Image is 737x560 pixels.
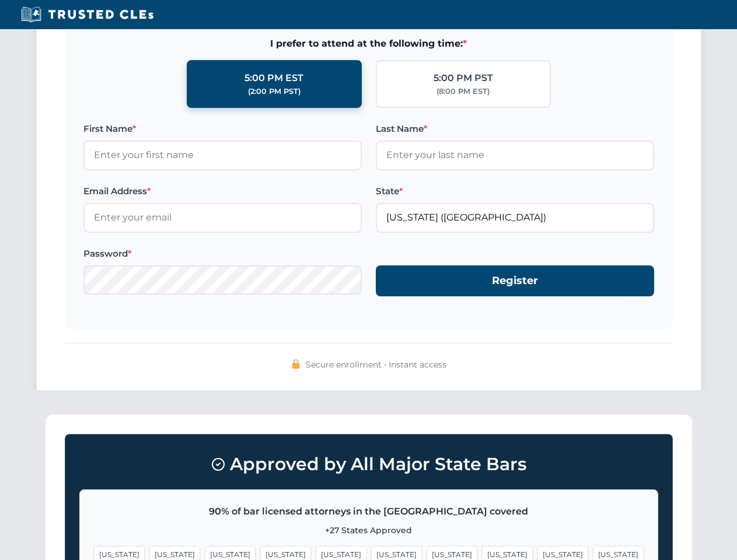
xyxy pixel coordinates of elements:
[376,122,654,136] label: Last Name
[83,184,362,198] label: Email Address
[83,141,362,170] input: Enter your first name
[79,449,658,480] h3: Approved by All Major State Bars
[94,524,644,537] p: +27 States Approved
[244,71,303,86] div: 5:00 PM EST
[436,86,490,97] div: (8:00 PM EST)
[306,358,446,371] span: Secure enrollment • Instant access
[434,71,493,86] div: 5:00 PM PST
[18,6,157,23] img: Trusted CLEs
[376,203,654,232] input: Florida (FL)
[376,265,654,296] button: Register
[376,184,654,198] label: State
[83,203,362,232] input: Enter your email
[83,36,654,51] span: I prefer to attend at the following time:
[248,86,301,97] div: (2:00 PM PST)
[94,504,644,519] p: 90% of bar licensed attorneys in the [GEOGRAPHIC_DATA] covered
[291,359,301,369] img: 🔒
[376,141,654,170] input: Enter your last name
[83,122,362,136] label: First Name
[83,247,362,261] label: Password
